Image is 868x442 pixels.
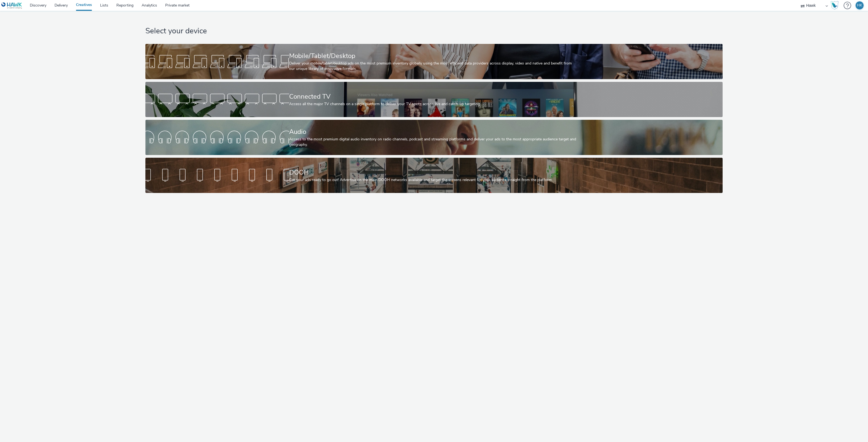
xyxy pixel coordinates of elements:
[289,127,577,137] div: Audio
[289,92,577,101] div: Connected TV
[289,137,577,148] div: Access to the most premium digital audio inventory on radio channels, podcast and streaming platf...
[145,26,723,36] h1: Select your device
[831,1,839,10] img: Hawk Academy
[145,158,723,193] a: DOOHGet your ads ready to go out! Advertise on the main DOOH networks available and target the sc...
[1,2,22,9] img: undefined Logo
[831,1,841,10] a: Hawk Academy
[857,1,862,9] div: HK
[289,168,577,177] div: DOOH
[289,51,577,61] div: Mobile/Tablet/Desktop
[289,61,577,72] div: Deliver your mobile/tablet/desktop ads on the most premium inventory globally using the most effi...
[289,101,577,107] div: Access all the major TV channels on a single platform to deliver your TV spots across live and ca...
[145,82,723,117] a: Connected TVAccess all the major TV channels on a single platform to deliver your TV spots across...
[145,44,723,79] a: Mobile/Tablet/DesktopDeliver your mobile/tablet/desktop ads on the most premium inventory globall...
[289,177,577,183] div: Get your ads ready to go out! Advertise on the main DOOH networks available and target the screen...
[145,120,723,155] a: AudioAccess to the most premium digital audio inventory on radio channels, podcast and streaming ...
